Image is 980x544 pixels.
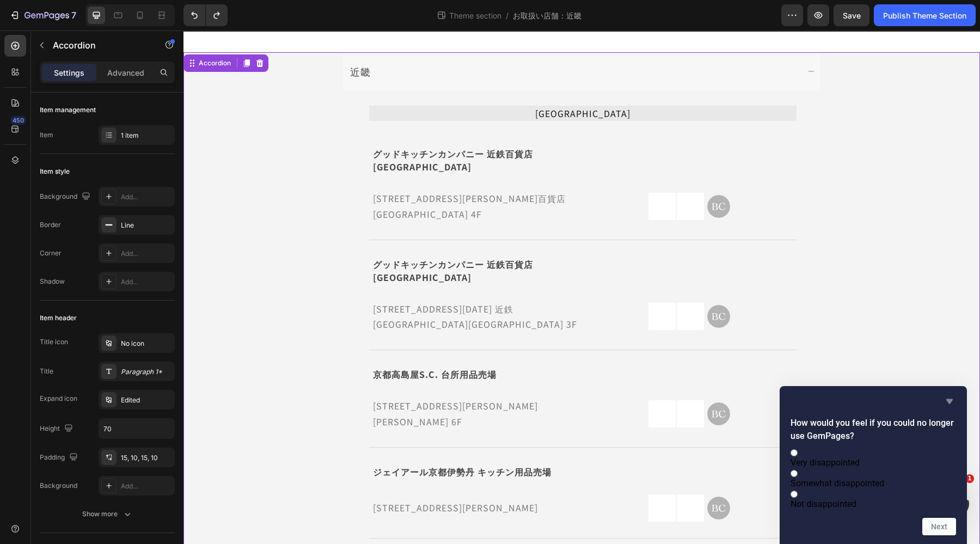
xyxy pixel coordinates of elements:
div: Title [40,366,53,376]
p: Accordion [53,39,145,52]
div: Add... [121,277,172,287]
p: [GEOGRAPHIC_DATA] [187,76,612,89]
div: Item [40,130,53,140]
img: gempages_443613713707041802-97b82b33-dc44-42a4-97e7-0b1c187233d5.png [493,464,520,491]
p: Advanced [107,67,144,78]
div: Padding [40,450,80,465]
span: Theme section [447,10,504,21]
div: Title icon [40,337,68,347]
div: How would you feel if you could no longer use GemPages? [791,447,956,509]
div: Rich Text Editor. Editing area: main [188,468,401,486]
div: Line [121,221,172,230]
div: Publish Theme Section [883,10,966,21]
p: [STREET_ADDRESS][PERSON_NAME]百貨店[GEOGRAPHIC_DATA] 4F [189,160,400,192]
div: Rich Text Editor. Editing area: main [188,270,401,303]
div: 15, 10, 15, 10 [121,453,172,463]
input: Not disappointed [791,491,798,498]
button: Show more [40,504,175,524]
p: グッドキッチンカンパニー 近鉄百貨店 [GEOGRAPHIC_DATA] [189,117,395,143]
strong: 京都高島屋S.C. 台所用品売場 [189,337,313,350]
div: Rich Text Editor. Editing area: main [188,366,401,400]
img: gempages_443613713707041802-97b82b33-dc44-42a4-97e7-0b1c187233d5.png [465,272,492,299]
span: 1 [965,474,974,483]
button: Hide survey [943,395,956,408]
div: No icon [121,339,172,349]
div: Paragraph 1* [121,367,172,377]
div: Rich Text Editor. Editing area: main [188,433,396,449]
div: Rich Text Editor. Editing area: main [188,226,396,254]
div: Background [40,481,77,491]
div: Height [40,421,75,436]
button: Next question [922,518,956,535]
span: / [506,10,509,21]
iframe: Design area [183,30,980,544]
div: Add... [121,249,172,259]
div: Shadow [40,277,65,286]
span: Very disappointed [791,457,860,468]
img: gempages_443613713707041802-97b82b33-dc44-42a4-97e7-0b1c187233d5.png [465,162,492,190]
div: Corner [40,248,62,258]
img: gempages_443613713707041802-97b82b33-dc44-42a4-97e7-0b1c187233d5.png [493,370,520,397]
img: gempages_443613713707041802-97b82b33-dc44-42a4-97e7-0b1c187233d5.png [493,162,520,190]
p: ジェイアール京都伊勢丹 キッチン用品売場 [189,435,395,448]
img: gempages_443613713707041802-65d37c3a-6405-48e7-9e27-8072f013e403.png [522,464,549,491]
span: Save [843,11,861,20]
div: Item management [40,105,96,115]
div: Show more [82,509,133,519]
div: 1 item [121,131,172,140]
div: Accordion [13,28,50,38]
img: gempages_443613713707041802-97b82b33-dc44-42a4-97e7-0b1c187233d5.png [465,464,492,491]
p: [STREET_ADDRESS][DATE] 近鉄[GEOGRAPHIC_DATA][GEOGRAPHIC_DATA] 3F [189,271,400,302]
p: [STREET_ADDRESS][PERSON_NAME] [189,469,400,485]
div: Add... [121,481,172,491]
span: お取扱い店舗：近畿 [513,10,581,21]
div: Rich Text Editor. Editing area: main [188,336,396,351]
p: [STREET_ADDRESS][PERSON_NAME][PERSON_NAME] 6F [189,368,400,399]
div: Item style [40,167,70,176]
img: gempages_443613713707041802-97b82b33-dc44-42a4-97e7-0b1c187233d5.png [493,272,520,299]
span: Somewhat disappointed [791,478,884,488]
p: Settings [54,67,84,78]
p: グッドキッチンカンパニー 近鉄百貨店 [GEOGRAPHIC_DATA] [189,227,395,253]
button: Save [834,4,869,26]
button: Publish Theme Section [874,4,976,26]
img: gempages_443613713707041802-97b82b33-dc44-42a4-97e7-0b1c187233d5.png [465,370,492,397]
input: Somewhat disappointed [791,470,798,477]
div: Background [40,190,93,204]
div: Undo/Redo [183,4,228,26]
div: How would you feel if you could no longer use GemPages? [791,395,956,535]
div: 450 [10,116,26,125]
div: Rich Text Editor. Editing area: main [188,159,401,193]
span: Not disappointed [791,499,856,509]
div: Rich Text Editor. Editing area: main [188,115,396,144]
div: Edited [121,395,172,405]
h2: How would you feel if you could no longer use GemPages? [791,417,956,443]
p: 7 [71,9,76,22]
input: Very disappointed [791,449,798,456]
img: gempages_443613713707041802-65d37c3a-6405-48e7-9e27-8072f013e403.png [522,272,549,299]
div: Item header [40,313,77,323]
input: Auto [99,419,174,438]
div: Border [40,220,61,230]
button: 7 [4,4,81,26]
img: gempages_443613713707041802-65d37c3a-6405-48e7-9e27-8072f013e403.png [522,370,549,397]
div: Rich Text Editor. Editing area: main [186,75,613,90]
div: Expand icon [40,394,77,404]
img: gempages_443613713707041802-65d37c3a-6405-48e7-9e27-8072f013e403.png [522,162,549,190]
div: Add... [121,192,172,202]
